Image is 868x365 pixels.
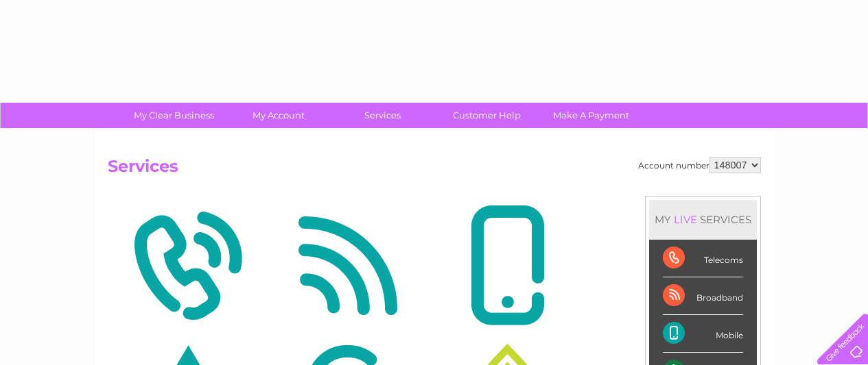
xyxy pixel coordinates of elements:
[535,103,648,128] a: Make A Payment
[649,200,757,239] div: MY SERVICES
[663,240,743,277] div: Telecoms
[108,157,761,183] h2: Services
[663,277,743,315] div: Broadband
[430,103,543,128] a: Customer Help
[663,315,743,353] div: Mobile
[326,103,439,128] a: Services
[431,199,584,332] img: Mobile
[117,103,231,128] a: My Clear Business
[222,103,335,128] a: My Account
[671,213,700,226] div: LIVE
[111,199,264,332] img: Telecoms
[271,199,424,332] img: Broadband
[638,157,761,173] div: Account number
